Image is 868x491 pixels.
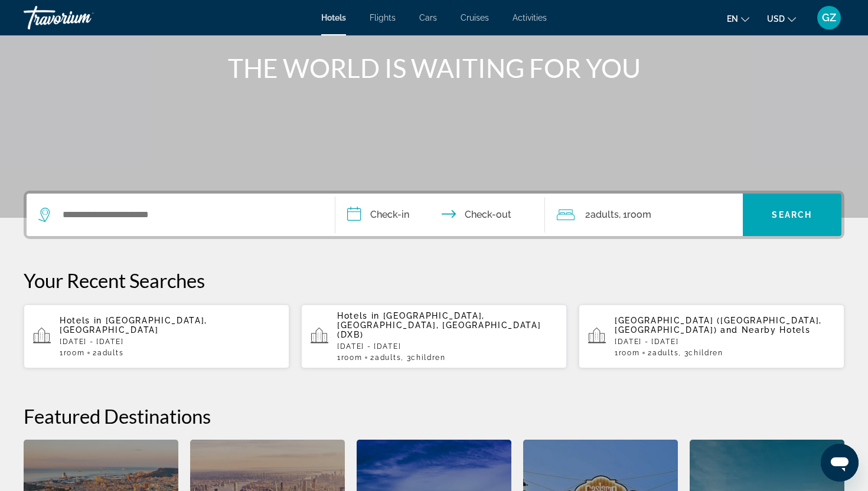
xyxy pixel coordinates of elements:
[545,194,743,236] button: Travelers: 2 adults, 0 children
[370,353,401,362] span: 2
[24,404,844,428] h2: Featured Destinations
[341,353,363,362] span: Room
[370,13,396,22] a: Flights
[27,194,841,236] div: Search widget
[814,5,844,30] button: User Menu
[579,304,844,369] button: [GEOGRAPHIC_DATA] ([GEOGRAPHIC_DATA], [GEOGRAPHIC_DATA]) and Nearby Hotels[DATE] - [DATE]1Room2Ad...
[337,311,380,320] span: Hotels in
[301,304,567,369] button: Hotels in [GEOGRAPHIC_DATA], [GEOGRAPHIC_DATA], [GEOGRAPHIC_DATA] (DXB)[DATE] - [DATE]1Room2Adult...
[767,14,785,24] span: USD
[213,53,655,83] h1: THE WORLD IS WAITING FOR YOU
[615,316,822,335] span: [GEOGRAPHIC_DATA] ([GEOGRAPHIC_DATA], [GEOGRAPHIC_DATA])
[727,14,738,24] span: en
[590,209,619,220] span: Adults
[688,349,723,357] span: Children
[743,194,842,236] button: Search
[60,316,102,325] span: Hotels in
[335,194,545,236] button: Check in and out dates
[24,304,289,369] button: Hotels in [GEOGRAPHIC_DATA], [GEOGRAPHIC_DATA][DATE] - [DATE]1Room2Adults
[822,12,836,24] span: GZ
[513,13,547,22] a: Activities
[60,349,84,357] span: 1
[585,207,619,223] span: 2
[678,349,723,357] span: , 3
[321,13,346,22] a: Hotels
[64,349,85,357] span: Room
[615,349,639,357] span: 1
[337,353,362,362] span: 1
[24,269,844,292] p: Your Recent Searches
[821,444,859,482] iframe: Кнопка запуска окна обмена сообщениями
[93,349,123,357] span: 2
[375,353,401,362] span: Adults
[401,353,446,362] span: , 3
[727,10,749,27] button: Change language
[60,338,280,346] p: [DATE] - [DATE]
[648,349,678,357] span: 2
[24,2,142,33] a: Travorium
[411,353,445,362] span: Children
[337,311,541,339] span: [GEOGRAPHIC_DATA], [GEOGRAPHIC_DATA], [GEOGRAPHIC_DATA] (DXB)
[419,13,437,22] a: Cars
[461,13,489,22] a: Cruises
[97,349,123,357] span: Adults
[615,338,835,346] p: [DATE] - [DATE]
[627,209,651,220] span: Room
[619,349,640,357] span: Room
[619,207,651,223] span: , 1
[720,325,811,335] span: and Nearby Hotels
[652,349,678,357] span: Adults
[772,210,812,220] span: Search
[337,342,557,351] p: [DATE] - [DATE]
[60,316,207,335] span: [GEOGRAPHIC_DATA], [GEOGRAPHIC_DATA]
[767,10,796,27] button: Change currency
